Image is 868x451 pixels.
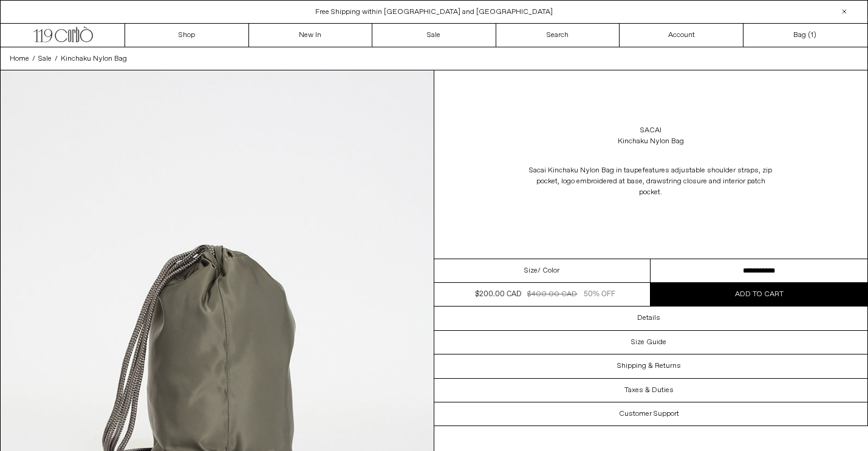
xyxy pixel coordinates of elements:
a: Kinchaku Nylon Bag [61,53,127,64]
h3: Shipping & Returns [617,362,681,370]
div: Kinchaku Nylon Bag [618,136,684,147]
span: Home [10,54,29,64]
h3: Customer Support [619,410,679,418]
a: Free Shipping within [GEOGRAPHIC_DATA] and [GEOGRAPHIC_DATA] [315,7,553,17]
a: Search [496,24,620,47]
span: Sacai Kinchaku Nylon Bag in taupe [529,166,642,175]
h3: Details [637,314,660,322]
h3: Size Guide [631,338,666,347]
span: 1 [811,30,813,40]
span: / [32,53,35,64]
div: 50% OFF [584,289,615,300]
a: Bag () [743,24,867,47]
h3: Taxes & Duties [624,386,674,395]
a: Home [10,53,29,64]
button: Add to cart [651,283,867,306]
span: ) [811,30,816,41]
span: / [55,53,58,64]
div: $400.00 CAD [527,289,577,300]
a: Account [620,24,743,47]
a: Sacai [640,125,661,136]
a: Shop [125,24,249,47]
a: New In [249,24,373,47]
a: Sale [372,24,496,47]
span: features adjustable shoulder straps, zip pocket, logo embroidered at base, drawstring closure and... [536,166,773,197]
div: $200.00 CAD [475,289,521,300]
span: Size [524,265,538,276]
span: Add to cart [735,290,784,299]
span: Sale [38,54,52,64]
span: Kinchaku Nylon Bag [61,54,127,64]
span: / Color [538,265,559,276]
a: Sale [38,53,52,64]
